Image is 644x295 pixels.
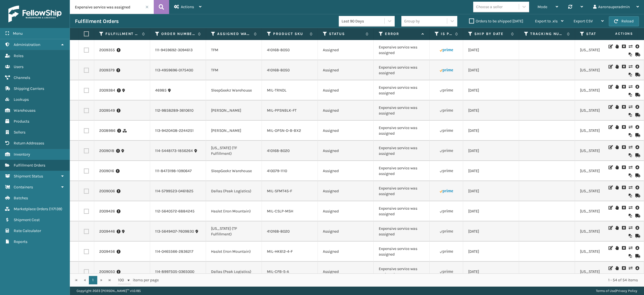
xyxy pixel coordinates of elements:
i: Edit [609,165,612,169]
td: Haslet (Iron Mountain) [206,201,262,221]
i: Edit [609,145,612,149]
span: Shipping Carriers [14,86,44,91]
i: Cancel Fulfillment Order [622,65,625,69]
span: Return Addresses [14,141,44,146]
label: Error [385,31,419,36]
td: [DATE] [463,141,519,161]
i: Mark as Shipped [635,73,639,77]
i: Reoptimize [629,133,632,137]
td: Expensive service was assigned [374,121,430,141]
i: Pull Label [635,245,639,251]
i: Reoptimize [629,73,632,77]
td: [DATE] [463,80,519,100]
td: Dallas (Peak Logistics) [206,181,262,201]
td: Assigned [318,40,374,60]
span: Sellers [14,130,25,135]
a: 2009016 [99,168,114,174]
i: Change shipping [629,45,632,48]
label: Order Number [161,31,195,36]
i: On Hold [615,165,619,169]
i: Mark as Shipped [635,93,639,97]
td: [US_STATE] [575,221,631,242]
i: Change shipping [629,105,632,109]
td: Dallas (Peak Logistics) [206,262,262,282]
a: 2009426 [99,209,115,214]
i: Change shipping [629,165,632,169]
span: Lookups [14,97,29,102]
a: MIL-CFB-S-A [267,269,289,274]
a: MIL-TRNDL [267,88,287,93]
a: 112-9858289-3610610 [155,108,193,113]
i: Pull Label [635,185,639,190]
label: Product SKU [273,31,307,36]
i: On Hold [615,105,619,109]
i: Mark as Shipped [635,254,639,258]
i: Edit [609,266,612,270]
i: Reoptimize [629,93,632,97]
span: items per page [118,276,159,284]
i: Pull Label [635,265,639,271]
a: 1 [89,276,97,284]
i: On Hold [615,85,619,89]
i: Mark as Shipped [635,153,639,157]
i: Cancel Fulfillment Order [622,206,625,210]
i: Pull Label [635,225,639,231]
td: [US_STATE] [575,161,631,181]
i: Edit [609,125,612,129]
i: Pull Label [635,205,639,210]
a: MIL-OPSN-D-B-BX2 [267,128,301,133]
td: [DATE] [463,60,519,80]
span: Shipment Cost [14,217,40,222]
td: Assigned [318,121,374,141]
a: 410168-8050 [267,48,290,52]
i: Reoptimize [629,194,632,198]
span: Marketplace Orders [14,207,48,211]
a: 2009050 [99,269,115,275]
td: Assigned [318,242,374,262]
i: Change shipping [629,85,632,89]
a: 2009379 [99,67,115,73]
i: Cancel Fulfillment Order [622,85,625,89]
label: Assigned Warehouse [217,31,251,36]
a: 2009355 [99,47,115,53]
i: Mark as Shipped [635,234,639,238]
span: ( 117139 ) [49,207,62,211]
i: Pull Label [635,84,639,90]
td: Expensive service was assigned [374,80,430,100]
td: [DATE] [463,242,519,262]
td: Expensive service was assigned [374,161,430,181]
a: 111-8473198-1090647 [155,168,192,174]
button: Reload [609,16,639,26]
i: Reoptimize [629,153,632,157]
td: Assigned [318,221,374,242]
span: Fulfillment Orders [14,163,45,168]
i: Cancel Fulfillment Order [622,45,625,48]
i: On Hold [615,145,619,149]
i: On Hold [615,65,619,69]
a: 114-8997505-0365000 [155,269,194,275]
a: 2009456 [99,249,115,254]
td: Expensive service was assigned [374,181,430,201]
label: Orders to be shipped [DATE] [469,19,523,24]
td: [US_STATE] (TF Fulfillment) [206,141,262,161]
i: Reoptimize [629,214,632,218]
i: Change shipping [629,246,632,250]
a: 114-0465566-2836217 [155,249,193,254]
td: TFM [206,40,262,60]
td: [US_STATE] [575,141,631,161]
span: Products [14,119,29,124]
label: Is Prime [441,31,452,36]
i: Change shipping [629,145,632,149]
a: MIL-CSLP-MSH [267,209,293,214]
i: Pull Label [635,124,639,130]
span: Roles [14,53,23,58]
td: Assigned [318,201,374,221]
div: Last 90 Days [342,18,385,24]
span: Warehouses [14,108,35,113]
span: Shipment Status [14,174,43,179]
div: 1 - 54 of 54 items [167,277,638,283]
i: Reoptimize [629,53,632,57]
td: Expensive service was assigned [374,100,430,121]
a: Privacy Policy [616,289,637,293]
i: Reoptimize [629,174,632,177]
